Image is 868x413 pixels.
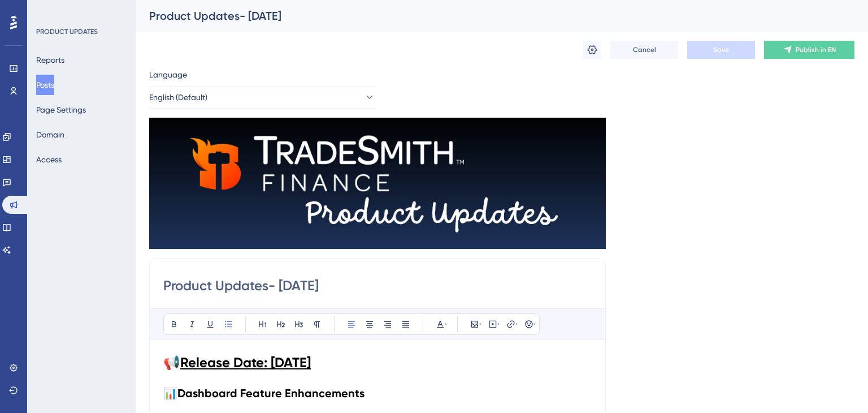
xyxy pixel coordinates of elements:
input: Post Title [163,277,592,295]
button: Domain [36,124,64,145]
strong: Dashboard Feature Enhancements [177,386,364,400]
span: 📢 [163,355,180,371]
button: Cancel [610,41,678,59]
button: Page Settings [36,100,86,120]
strong: Release Date: [DATE] [180,354,311,371]
button: Publish in EN [764,41,854,59]
span: 📊 [163,386,177,400]
div: PRODUCT UPDATES [36,27,98,36]
span: Cancel [633,45,656,54]
div: Product Updates- [DATE] [149,8,826,24]
span: Publish in EN [796,45,836,54]
span: English (Default) [149,91,207,104]
span: Language [149,68,187,81]
span: Save [713,45,729,54]
button: English (Default) [149,86,375,109]
button: Access [36,149,62,170]
button: Posts [36,75,54,95]
img: file-1755108518194.png [149,118,606,249]
button: Reports [36,50,64,70]
button: Save [687,41,755,59]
